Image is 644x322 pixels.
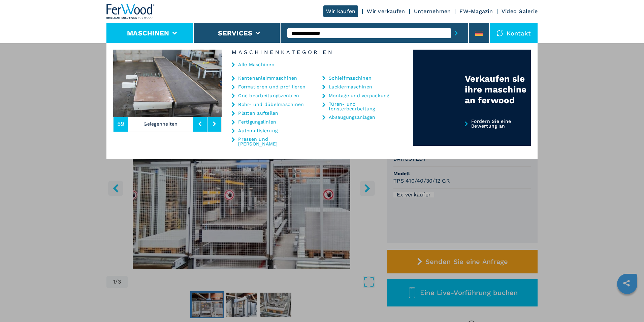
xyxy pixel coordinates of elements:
a: FW-Magazin [459,8,493,15]
div: Kontakt [490,23,538,43]
img: image [222,50,330,117]
a: Lackiermaschinen [329,84,372,89]
a: Cnc bearbeitungszentren [238,93,299,98]
a: Montage und verpackung [329,93,389,98]
a: Absaugungsanlagen [329,115,375,119]
img: Kontakt [496,30,503,36]
a: Video Galerie [502,8,538,15]
a: Pressen und [PERSON_NAME] [238,137,305,146]
a: Wir kaufen [323,5,358,17]
button: Services [218,29,252,37]
a: Kantenanleimmaschinen [238,76,297,80]
a: Formatieren und profilieren [238,84,305,89]
a: Wir verkaufen [367,8,405,15]
a: Platten aufteilen [238,111,278,115]
p: Gelegenheiten [128,116,193,132]
img: Ferwood [106,4,155,19]
a: Fordern Sie eine Bewertung an [413,119,531,146]
a: Bohr- und dübelmaschinen [238,102,304,107]
h6: Maschinenkategorien [222,50,413,55]
a: Unternehmen [414,8,451,15]
a: Alle Maschinen [238,62,275,67]
a: Türen- und fensterbearbeitung [329,102,396,111]
a: Schleifmaschinen [329,76,372,80]
div: Verkaufen sie ihre maschine an ferwood [465,73,531,106]
img: image [113,50,222,117]
span: 59 [117,121,125,127]
button: submit-button [451,25,461,41]
button: Maschinen [127,29,169,37]
a: Fertigungslinien [238,119,276,124]
a: Automatisierung [238,128,278,133]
